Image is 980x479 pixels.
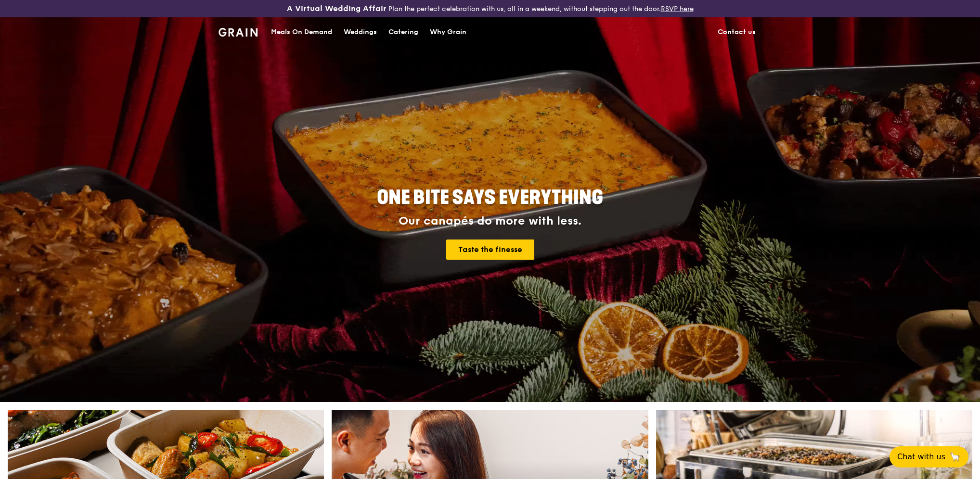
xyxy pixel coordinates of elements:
[219,28,258,37] img: Grain
[712,18,761,47] a: Contact us
[213,4,767,13] div: Plan the perfect celebration with us, all in a weekend, without stepping out the door.
[219,17,258,46] a: GrainGrain
[317,214,663,228] div: Our canapés do more with less.
[383,18,424,47] a: Catering
[661,5,694,13] a: RSVP here
[430,18,466,47] div: Why Grain
[388,18,418,47] div: Catering
[949,451,961,463] span: 🦙
[338,18,383,47] a: Weddings
[446,239,534,260] a: Taste the finesse
[424,18,472,47] a: Why Grain
[897,451,945,463] span: Chat with us
[890,446,968,467] button: Chat with us🦙
[271,18,332,47] div: Meals On Demand
[344,18,377,47] div: Weddings
[377,186,603,209] span: ONE BITE SAYS EVERYTHING
[287,4,387,13] h3: A Virtual Wedding Affair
